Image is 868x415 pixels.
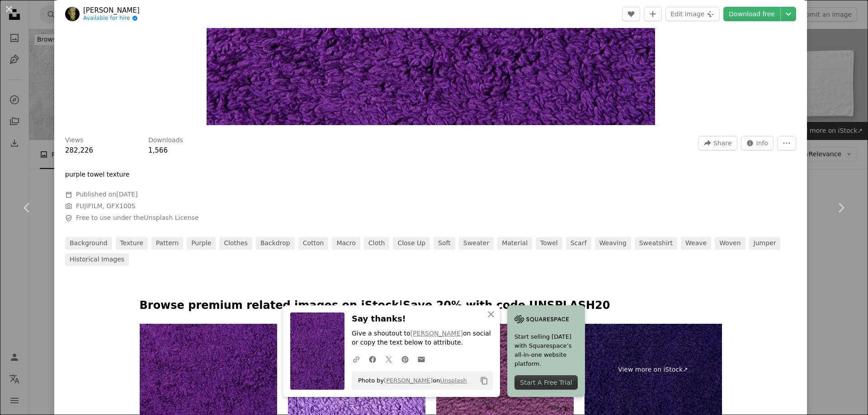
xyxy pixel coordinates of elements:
a: Share on Pinterest [397,350,413,368]
button: Copy to clipboard [476,373,492,388]
a: sweater [459,237,494,250]
button: FUJIFILM, GFX100S [76,202,136,211]
a: jumper [749,237,781,250]
button: Edit image [665,7,720,21]
p: Browse premium related images on iStock | Save 20% with code UNSPLASH20 [140,298,722,313]
a: backdrop [256,237,295,250]
a: Historical images [65,253,129,266]
h3: Say thanks! [352,312,493,326]
img: file-1705255347840-230a6ab5bca9image [514,312,569,326]
a: background [65,237,112,250]
a: weaving [595,237,631,250]
a: sweatshirt [635,237,677,250]
span: Published on [76,191,138,198]
span: 1,566 [148,146,168,154]
a: clothes [219,237,252,250]
span: Start selling [DATE] with Squarespace’s all-in-one website platform. [514,332,578,368]
a: pattern [151,237,183,250]
a: Share on Facebook [364,350,381,368]
a: cotton [298,237,329,250]
a: material [497,237,532,250]
a: purple [187,237,216,250]
a: Share over email [413,350,429,368]
a: scarf [566,237,591,250]
a: weave [681,237,711,250]
h3: Views [65,136,84,145]
a: Share on Twitter [381,350,397,368]
a: macro [332,237,360,250]
span: Share [713,136,731,150]
time: December 30, 2022 at 12:14:45 AM GMT+8 [116,191,137,198]
a: [PERSON_NAME] [83,6,140,15]
div: Start A Free Trial [514,375,578,390]
a: [PERSON_NAME] [410,330,463,337]
h3: Downloads [148,136,183,145]
span: Info [756,136,769,150]
button: Stats about this image [741,136,774,150]
a: [PERSON_NAME] [384,377,433,384]
button: Share this image [698,136,737,150]
span: 282,226 [65,146,93,154]
a: Download free [723,7,780,21]
img: Go to engin akyurt's profile [65,7,80,21]
button: Choose download size [781,7,796,21]
a: woven [715,237,745,250]
a: Next [814,164,868,251]
button: More Actions [777,136,796,150]
a: close up [393,237,430,250]
a: soft [434,237,455,250]
a: towel [536,237,562,250]
button: Like [622,7,640,21]
a: Unsplash License [144,214,198,221]
p: purple towel texture [65,170,129,179]
p: Give a shoutout to on social or copy the text below to attribute. [352,329,493,347]
button: Add to Collection [644,7,662,21]
span: Free to use under the [76,214,199,223]
a: texture [116,237,148,250]
a: Unsplash [440,377,467,384]
a: Start selling [DATE] with Squarespace’s all-in-one website platform.Start A Free Trial [507,305,585,397]
a: Available for hire [83,15,140,22]
a: cloth [364,237,390,250]
span: Photo by on [354,373,467,388]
